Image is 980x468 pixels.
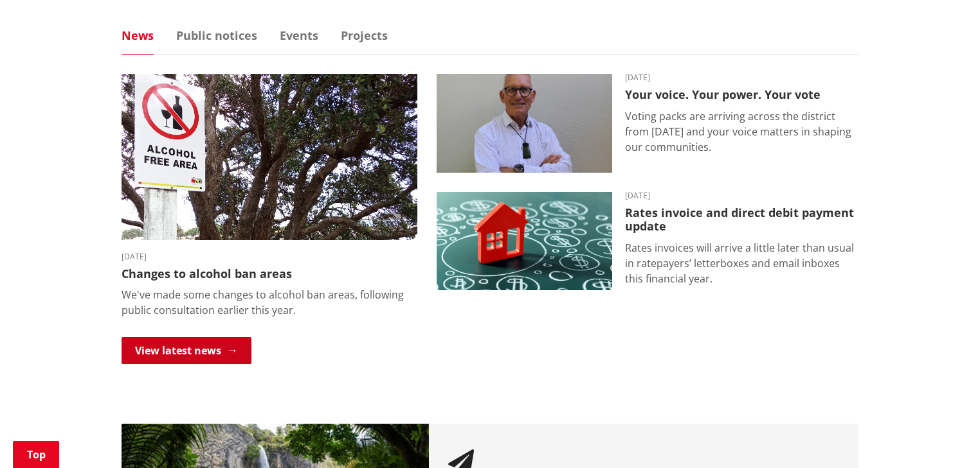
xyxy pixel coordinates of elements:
p: We've made some changes to alcohol ban areas, following public consultation earlier this year. [122,287,417,318]
a: View latest news [122,337,251,364]
h3: Changes to alcohol ban areas [122,267,417,281]
p: Voting packs are arriving across the district from [DATE] and your voice matters in shaping our c... [625,108,858,155]
a: Events [280,30,318,41]
iframe: Messenger Launcher [921,414,967,460]
img: rates image [437,192,612,291]
a: Public notices [176,30,257,41]
time: [DATE] [122,253,417,261]
a: Top [13,441,59,468]
img: Craig Hobbs [437,74,612,173]
a: [DATE] Your voice. Your power. Your vote Voting packs are arriving across the district from [DATE... [437,74,858,173]
h3: Your voice. Your power. Your vote [625,88,858,102]
h3: Rates invoice and direct debit payment update [625,206,858,234]
a: Projects [341,30,388,41]
a: [DATE] Changes to alcohol ban areas We've made some changes to alcohol ban areas, following publi... [122,74,417,318]
time: [DATE] [625,192,858,200]
p: Rates invoices will arrive a little later than usual in ratepayers’ letterboxes and email inboxes... [625,240,858,286]
time: [DATE] [625,74,858,82]
img: Alcohol Control Bylaw adopted - August 2025 (2) [122,74,417,240]
a: [DATE] Rates invoice and direct debit payment update Rates invoices will arrive a little later th... [437,192,858,291]
a: News [122,30,154,41]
